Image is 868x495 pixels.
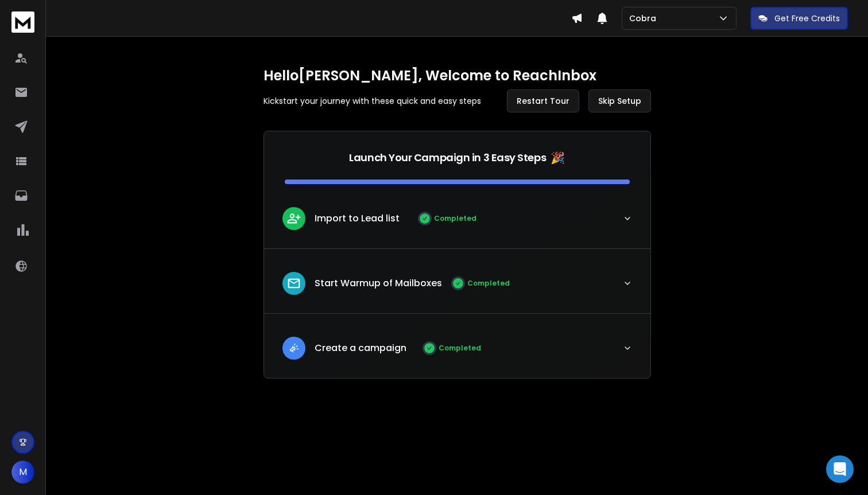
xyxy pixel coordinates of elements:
button: leadCreate a campaignCompleted [264,328,650,378]
h1: Hello [PERSON_NAME] , Welcome to ReachInbox [263,67,651,85]
p: Create a campaign [315,341,406,355]
button: M [11,461,34,484]
button: Restart Tour [507,89,579,112]
img: logo [11,11,34,33]
button: leadStart Warmup of MailboxesCompleted [264,263,650,313]
div: Open Intercom Messenger [826,455,854,483]
p: Launch Your Campaign in 3 Easy Steps [349,150,546,166]
button: Get Free Credits [750,7,848,30]
img: lead [286,341,301,355]
span: 🎉 [551,150,565,166]
p: Import to Lead list [315,212,400,225]
img: lead [286,276,301,291]
p: Get Free Credits [774,13,840,24]
p: Cobra [629,13,661,24]
span: Skip Setup [598,95,641,107]
p: Kickstart your journey with these quick and easy steps [263,95,481,107]
p: Completed [439,344,481,353]
button: Skip Setup [588,89,651,112]
p: Completed [467,279,510,288]
p: Start Warmup of Mailboxes [315,276,442,290]
p: Completed [434,214,476,223]
img: lead [286,211,301,225]
button: leadImport to Lead listCompleted [264,198,650,248]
